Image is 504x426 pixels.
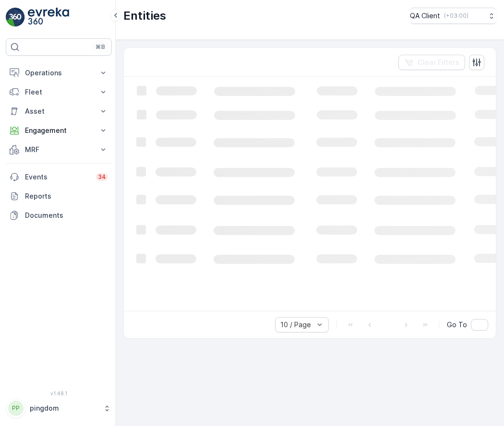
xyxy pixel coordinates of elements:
p: Events [25,172,90,182]
a: Events34 [6,167,112,187]
p: ⌘B [96,43,105,51]
p: QA Client [410,11,440,21]
span: v 1.48.1 [6,390,112,396]
img: logo [6,8,25,27]
p: pingdom [30,403,98,413]
a: Documents [6,206,112,225]
p: 34 [98,173,106,181]
p: Fleet [25,87,93,97]
p: Documents [25,211,108,220]
p: Reports [25,191,108,201]
p: Asset [25,106,93,116]
div: PP [8,401,24,416]
p: Operations [25,68,93,78]
button: QA Client(+03:00) [410,8,496,24]
button: Fleet [6,83,112,102]
p: Entities [123,8,166,24]
p: Clear Filters [418,58,459,67]
span: Go To [447,320,467,330]
p: MRF [25,145,93,154]
button: MRF [6,140,112,159]
p: ( +03:00 ) [444,12,468,20]
button: Engagement [6,121,112,140]
button: PPpingdom [6,398,112,418]
p: Engagement [25,126,93,135]
button: Asset [6,102,112,121]
button: Operations [6,63,112,83]
a: Reports [6,187,112,206]
button: Clear Filters [398,55,465,70]
img: logo_light-DOdMpM7g.png [28,8,69,27]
